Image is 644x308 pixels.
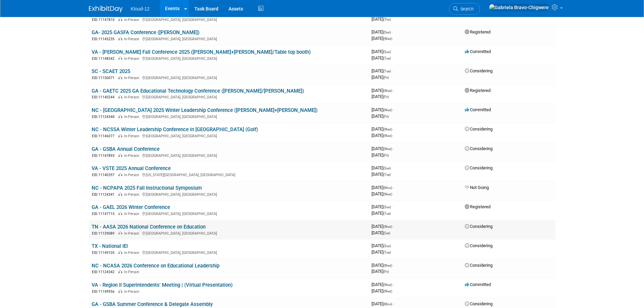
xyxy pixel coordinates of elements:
[465,224,493,229] span: Considering
[92,212,117,216] span: EID: 11147715
[372,211,391,216] span: [DATE]
[92,185,202,191] a: NC - NCPAPA 2025 Fall Instructional Symposium
[393,282,394,287] span: -
[118,76,122,79] img: In-Person Event
[465,263,493,268] span: Considering
[118,56,122,60] img: In-Person Event
[92,114,366,119] div: [GEOGRAPHIC_DATA], [GEOGRAPHIC_DATA]
[92,133,366,139] div: [GEOGRAPHIC_DATA], [GEOGRAPHIC_DATA]
[372,301,394,306] span: [DATE]
[372,88,394,93] span: [DATE]
[118,115,122,118] img: In-Person Event
[383,289,392,293] span: (Wed)
[465,88,491,93] span: Registered
[392,243,393,248] span: -
[92,191,366,197] div: [GEOGRAPHIC_DATA], [GEOGRAPHIC_DATA]
[92,29,199,35] a: GA- 2025 GASFA Conference ([PERSON_NAME])
[392,29,393,34] span: -
[393,88,394,93] span: -
[92,57,117,61] span: EID: 11148542
[118,231,122,235] img: In-Person Event
[383,302,392,306] span: (Mon)
[372,172,391,177] span: [DATE]
[383,205,391,209] span: (Sun)
[124,56,141,61] span: In-Person
[118,18,122,21] img: In-Person Event
[124,270,141,274] span: In-Person
[383,231,390,235] span: (Sat)
[392,49,393,54] span: -
[92,36,366,42] div: [GEOGRAPHIC_DATA], [GEOGRAPHIC_DATA]
[92,263,219,269] a: NC - NCASA 2026 Conference on Educational Leadership
[92,88,304,94] a: GA - GAETC 2025 GA Educational Technology Conference ([PERSON_NAME]/[PERSON_NAME])
[124,134,141,138] span: In-Person
[124,37,141,41] span: In-Person
[92,173,117,177] span: EID: 11140397
[372,68,393,73] span: [DATE]
[372,17,391,22] span: [DATE]
[383,264,392,267] span: (Wed)
[92,211,366,216] div: [GEOGRAPHIC_DATA], [GEOGRAPHIC_DATA]
[392,204,393,209] span: -
[383,244,391,248] span: (Sun)
[372,107,394,112] span: [DATE]
[372,204,393,209] span: [DATE]
[392,68,393,73] span: -
[92,37,117,41] span: EID: 11145235
[458,6,474,11] span: Search
[372,191,392,196] span: [DATE]
[92,230,366,236] div: [GEOGRAPHIC_DATA], [GEOGRAPHIC_DATA]
[92,290,117,293] span: EID: 11149956
[392,165,393,170] span: -
[383,186,392,190] span: (Mon)
[92,165,171,171] a: VA - VSTE 2025 Annual Conference
[465,126,493,132] span: Considering
[372,126,394,132] span: [DATE]
[118,289,122,293] img: In-Person Event
[465,204,491,209] span: Registered
[372,114,389,119] span: [DATE]
[372,55,391,61] span: [DATE]
[124,289,141,294] span: In-Person
[92,250,366,255] div: [GEOGRAPHIC_DATA], [GEOGRAPHIC_DATA]
[92,146,160,152] a: GA - GSBA Annual Conference
[372,49,393,54] span: [DATE]
[372,243,393,248] span: [DATE]
[92,251,117,255] span: EID: 11149105
[118,173,122,176] img: In-Person Event
[383,127,392,131] span: (Wed)
[118,153,122,157] img: In-Person Event
[383,89,392,93] span: (Wed)
[383,56,391,60] span: (Tue)
[92,282,233,288] a: VA - Region II Superintendents' Meeting | (Virtual Presentation)
[92,172,366,177] div: [US_STATE][GEOGRAPHIC_DATA], [GEOGRAPHIC_DATA]
[372,269,389,274] span: [DATE]
[372,282,394,287] span: [DATE]
[124,18,141,22] span: In-Person
[118,37,122,40] img: In-Person Event
[372,230,390,235] span: [DATE]
[118,212,122,215] img: In-Person Event
[372,185,394,190] span: [DATE]
[383,30,391,34] span: (Sun)
[372,263,394,268] span: [DATE]
[92,17,366,22] div: [GEOGRAPHIC_DATA], [GEOGRAPHIC_DATA]
[372,165,393,170] span: [DATE]
[393,185,394,190] span: -
[124,153,141,158] span: In-Person
[124,173,141,177] span: In-Person
[124,231,141,236] span: In-Person
[92,94,366,100] div: [GEOGRAPHIC_DATA], [GEOGRAPHIC_DATA]
[383,270,389,274] span: (Fri)
[465,301,493,306] span: Considering
[92,154,117,158] span: EID: 11147893
[465,282,491,287] span: Committed
[383,95,389,99] span: (Fri)
[372,288,392,293] span: [DATE]
[489,4,549,11] img: Gabriela Bravo-Chigwere
[383,76,389,79] span: (Fri)
[124,192,141,197] span: In-Person
[92,49,311,55] a: VA - [PERSON_NAME] Fall Conference 2025 ([PERSON_NAME]+[PERSON_NAME]/Table top booth)
[124,115,141,119] span: In-Person
[124,212,141,216] span: In-Person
